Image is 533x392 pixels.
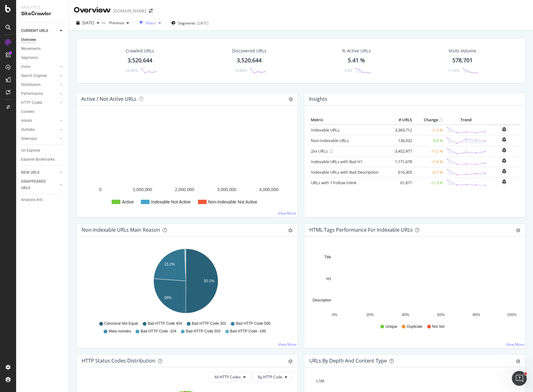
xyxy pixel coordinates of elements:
[21,156,64,163] a: Explorer Bookmarks
[169,18,211,28] button: Segments[DATE]
[82,227,160,233] div: Non-Indexable URLs Main Reason
[192,321,226,326] span: Bad HTTP Code 301
[414,146,445,156] td: +1.2 %
[21,10,64,17] div: SiteCrawler
[389,177,414,188] td: 61,871
[516,228,520,233] div: gear
[506,342,524,347] a: View More
[414,177,445,188] td: -11.3 %
[186,329,220,334] span: Bad HTTP Code 503
[309,95,327,103] h4: Insights
[137,18,163,28] button: Filters
[311,169,378,175] a: Indexable URLs with Bad Description
[237,56,262,65] div: 3,520,644
[312,298,331,302] text: Description
[309,246,518,318] div: A chart.
[125,68,138,73] div: +0.88%
[389,167,414,177] td: 616,305
[21,169,39,176] div: NEW URLS
[21,100,58,106] a: HTTP Codes
[309,115,389,125] th: Metric
[332,313,338,317] text: 0%
[414,156,445,167] td: +1.8 %
[21,82,41,88] div: Distribution
[107,20,124,25] span: Previous
[214,374,241,380] span: All HTTP Codes
[414,115,445,125] th: Change
[21,28,58,34] a: CURRENT URLS
[82,20,94,25] span: 2025 Sep. 27th
[449,48,476,54] div: Visits Volume
[389,156,414,167] td: 1,171,678
[278,211,296,216] a: View More
[473,313,480,317] text: 80%
[389,146,414,156] td: 3,452,477
[21,37,36,43] div: Overview
[288,359,293,363] div: gear
[507,313,517,317] text: 100%
[82,358,155,364] div: HTTP Status Codes Distribution
[278,342,297,347] a: View More
[81,95,137,103] h4: Active / Not Active URLs
[128,56,152,65] div: 3,520,644
[311,138,349,143] a: Non-Indexable URLs
[311,148,328,154] a: 2xx URLs
[82,115,293,212] svg: A chart.
[74,18,102,28] button: [DATE]
[21,73,47,79] div: Search Engines
[311,180,356,185] a: URLs with 1 Follow Inlink
[311,127,339,133] a: Indexable URLs
[21,64,58,70] a: Visits
[253,372,293,382] button: By HTTP Code
[164,296,172,300] text: 26%
[402,313,409,317] text: 40%
[21,197,43,203] div: Analysis Info
[389,125,414,136] td: 3,383,712
[452,56,473,65] div: 578,701
[309,358,387,364] div: URLs by Depth and Content Type
[326,277,331,281] text: H1
[437,313,445,317] text: 60%
[21,73,58,79] a: Search Engines
[141,329,176,334] span: Bad HTTP Code -104
[21,147,64,154] a: Url Explorer
[259,187,278,192] text: 4,000,000
[21,91,43,97] div: Performance
[126,48,154,54] div: Crawled URLs
[113,8,146,14] div: [DOMAIN_NAME]
[309,227,413,233] div: HTML Tags Performance for Indexable URLs
[445,115,488,125] th: Trend
[21,156,55,163] div: Explorer Bookmarks
[232,48,266,54] div: Discovered URLs
[385,324,397,329] span: Unique
[21,82,58,88] a: Distribution
[21,178,52,191] div: DISAPPEARED URLS
[502,148,506,153] div: bell-plus
[448,68,459,73] div: -1.16%
[148,321,182,326] span: Bad HTTP Code 404
[502,158,506,163] div: bell-plus
[21,100,42,106] div: HTTP Codes
[407,324,422,329] span: Duplicate
[217,187,236,192] text: 3,000,000
[21,127,35,133] div: Outlinks
[178,20,195,26] span: Segments
[21,197,64,203] a: Analysis Info
[21,55,38,61] div: Segments
[502,169,506,174] div: bell-plus
[21,147,40,154] div: Url Explorer
[146,20,156,26] div: Filters
[133,187,152,192] text: 1,000,000
[151,199,191,204] text: Indexable Not Active
[21,91,58,97] a: Performance
[324,255,331,259] text: Title
[414,125,445,136] td: +1.2 %
[389,135,414,146] td: 136,932
[21,46,41,52] div: Movements
[389,115,414,125] th: # URLS
[21,127,58,133] a: Outlinks
[175,187,194,192] text: 2,000,000
[343,68,352,73] div: -0.05
[122,199,134,204] text: Active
